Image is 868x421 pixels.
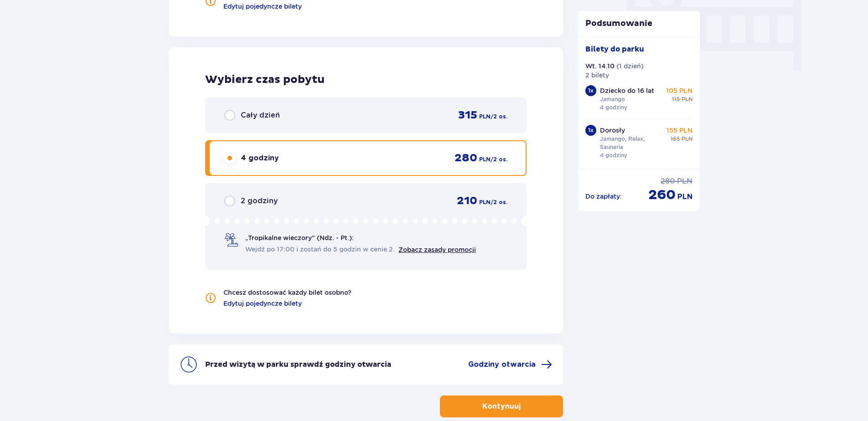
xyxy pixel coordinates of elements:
[491,155,507,164] span: / 2 os.
[666,86,692,95] p: 105 PLN
[455,151,477,165] span: 280
[661,176,675,186] span: 280
[241,110,280,120] span: Cały dzień
[245,233,354,242] span: „Tropikalne wieczory" (Ndz. - Pt.):
[468,359,552,370] a: Godziny otwarcia
[585,85,596,96] div: 1 x
[682,135,692,143] span: PLN
[585,62,615,71] p: Wt. 14.10
[205,73,527,87] h2: Wybierz czas pobytu
[205,359,391,370] p: Przed wizytą w parku sprawdź godziny otwarcia
[458,108,477,122] span: 315
[398,246,476,253] a: Zobacz zasady promocji
[578,18,700,29] p: Podsumowanie
[223,2,302,11] a: Edytuj pojedyncze bilety
[672,95,680,103] span: 115
[671,135,680,143] span: 165
[677,176,692,186] span: PLN
[223,288,351,297] p: Chcesz dostosować każdy bilet osobno?
[223,299,302,308] a: Edytuj pojedyncze bilety
[600,103,627,112] p: 4 godziny
[666,126,692,135] p: 155 PLN
[479,198,491,206] span: PLN
[585,192,622,201] p: Do zapłaty :
[491,113,507,121] span: / 2 os.
[440,395,563,417] button: Kontynuuj
[468,359,536,370] span: Godziny otwarcia
[600,126,625,135] p: Dorosły
[600,86,654,95] p: Dziecko do 16 lat
[241,196,278,206] span: 2 godziny
[482,401,521,411] p: Kontynuuj
[616,62,644,71] p: ( 1 dzień )
[600,95,625,103] p: Jamango
[585,44,644,54] p: Bilety do parku
[585,71,609,80] p: 2 bilety
[600,135,663,151] p: Jamango, Relax, Saunaria
[241,153,279,163] span: 4 godziny
[677,192,692,202] span: PLN
[600,151,627,159] p: 4 godziny
[682,95,692,103] span: PLN
[245,245,395,254] span: Wejdź po 17:00 i zostań do 5 godzin w cenie 2.
[585,125,596,136] div: 1 x
[457,194,477,208] span: 210
[479,113,491,121] span: PLN
[491,198,507,206] span: / 2 os.
[479,155,491,164] span: PLN
[648,186,676,204] span: 260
